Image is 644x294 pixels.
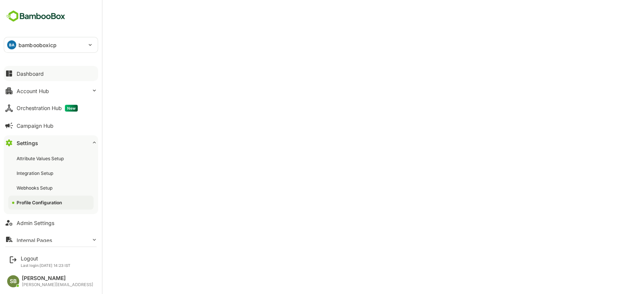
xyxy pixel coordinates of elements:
div: SB [7,275,19,287]
img: BambooboxFullLogoMark.5f36c76dfaba33ec1ec1367b70bb1252.svg [4,9,68,23]
button: Settings [4,135,98,150]
div: Profile Configuration [17,199,63,206]
div: Campaign Hub [17,122,54,129]
div: Logout [21,255,71,262]
div: Dashboard [17,70,44,77]
p: bambooboxicp [18,41,57,49]
button: Orchestration HubNew [4,101,98,116]
div: BA [7,40,16,49]
div: [PERSON_NAME] [22,275,93,282]
div: [PERSON_NAME][EMAIL_ADDRESS] [22,282,93,287]
div: Attribute Values Setup [17,155,65,162]
div: Admin Settings [17,220,54,226]
button: Admin Settings [4,215,98,230]
div: Webhooks Setup [17,185,54,191]
button: Dashboard [4,66,98,81]
div: Integration Setup [17,170,55,176]
div: Account Hub [17,88,49,94]
button: Internal Pages [4,233,98,248]
p: Last login: [DATE] 14:23 IST [21,263,71,268]
span: New [65,105,78,112]
div: Orchestration Hub [17,105,78,112]
div: Internal Pages [17,237,52,243]
button: Campaign Hub [4,118,98,133]
button: Account Hub [4,83,98,98]
div: Settings [17,140,38,146]
div: BAbambooboxicp [4,37,98,52]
